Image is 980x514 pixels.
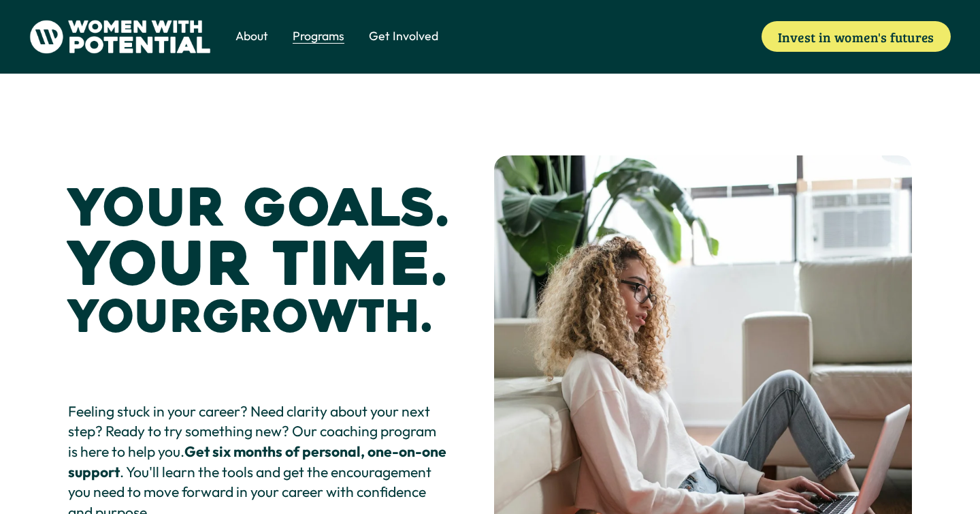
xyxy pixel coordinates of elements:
[369,27,438,46] a: folder dropdown
[235,27,268,46] a: folder dropdown
[29,20,211,54] img: Women With Potential
[762,21,951,52] a: Invest in women's futures
[293,28,344,45] span: Programs
[68,183,448,235] h1: Your Goals.
[203,288,421,346] span: Growth
[68,295,431,339] h1: Your .
[293,27,344,46] a: folder dropdown
[235,28,268,45] span: About
[369,28,438,45] span: Get Involved
[68,235,447,295] h1: Your Time.
[68,442,449,481] strong: Get six months of personal, one-on-one support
